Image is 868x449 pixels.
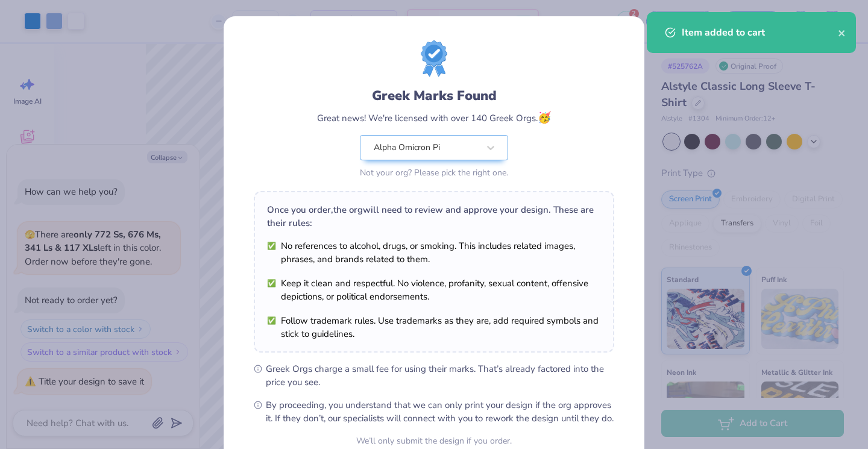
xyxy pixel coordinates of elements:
li: No references to alcohol, drugs, or smoking. This includes related images, phrases, and brands re... [267,239,601,266]
div: Not your org? Please pick the right one. [360,166,508,179]
button: close [838,25,846,40]
span: Greek Orgs charge a small fee for using their marks. That’s already factored into the price you see. [266,362,614,389]
div: Great news! We're licensed with over 140 Greek Orgs. [317,110,551,126]
span: By proceeding, you understand that we can only print your design if the org approves it. If they ... [266,398,614,425]
span: 🥳 [538,110,551,125]
li: Keep it clean and respectful. No violence, profanity, sexual content, offensive depictions, or po... [267,277,601,303]
div: Item added to cart [682,25,838,40]
div: Once you order, the org will need to review and approve your design. These are their rules: [267,203,601,230]
img: License badge [421,40,447,77]
div: We’ll only submit the design if you order. [356,435,512,447]
div: Greek Marks Found [372,86,497,105]
li: Follow trademark rules. Use trademarks as they are, add required symbols and stick to guidelines. [267,314,601,341]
